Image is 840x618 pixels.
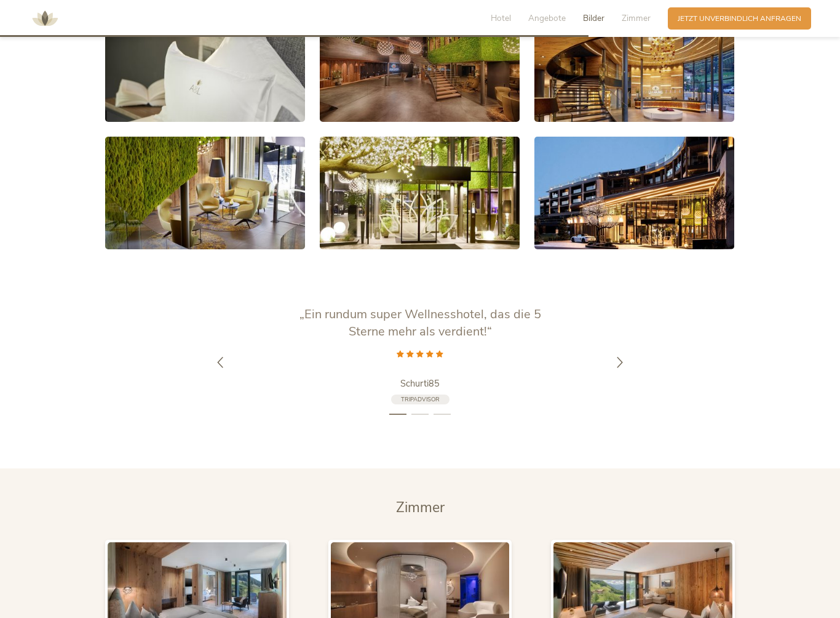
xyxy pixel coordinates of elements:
[299,306,541,340] span: „Ein rundum super Wellnesshotel, das die 5 Sterne mehr als verdient!“
[400,377,440,390] span: Schurti85
[396,498,445,517] span: Zimmer
[528,12,566,24] span: Angebote
[491,12,511,24] span: Hotel
[678,14,801,24] span: Jetzt unverbindlich anfragen
[391,395,450,405] a: Tripadvisor
[583,12,604,24] span: Bilder
[26,15,63,22] a: AMONTI & LUNARIS Wellnessresort
[401,395,440,403] span: Tripadvisor
[622,12,651,24] span: Zimmer
[297,377,543,390] a: Schurti85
